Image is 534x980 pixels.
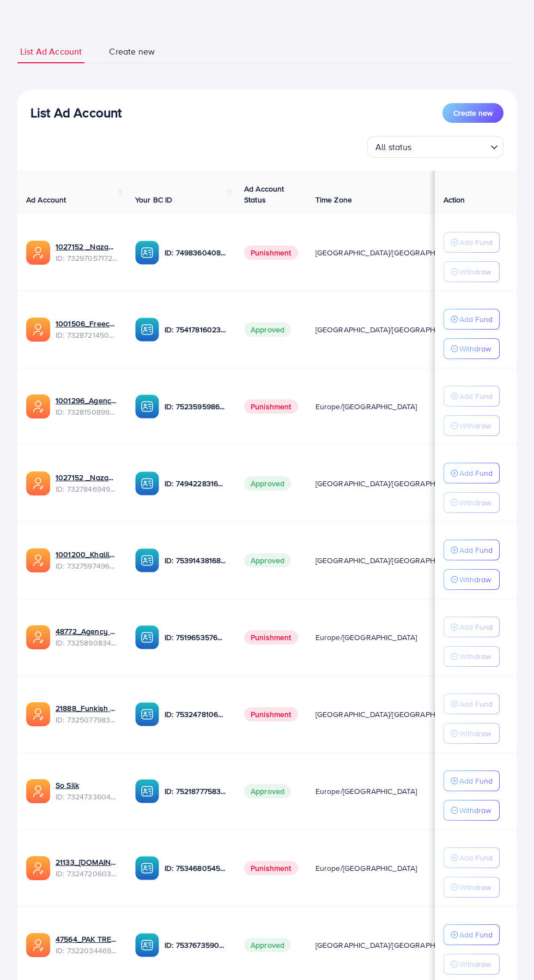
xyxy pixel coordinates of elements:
[56,549,118,571] div: <span class='underline'>1001200_Khalil_odai_1706089268800</span></br>7327597496786698241
[56,318,118,329] a: 1001506_Freecall_odai_1706350971106
[315,478,467,489] span: [GEOGRAPHIC_DATA]/[GEOGRAPHIC_DATA]
[56,934,118,945] a: 47564_PAK TREAUSRE. AD ACCOUNT_1704794017444
[56,626,118,637] a: 48772_Agency acc Glanza_1705691905413
[315,940,467,951] span: [GEOGRAPHIC_DATA]/[GEOGRAPHIC_DATA]
[244,861,298,875] span: Punishment
[56,714,118,725] span: ID: 7325077983776194562
[459,727,491,740] p: Withdraw
[444,540,500,560] button: Add Fund
[165,939,227,952] p: ID: 7537673590653796368
[26,702,50,726] img: ic-ads-acc.e4c84228.svg
[56,791,118,802] span: ID: 7324733604192452609
[135,779,159,803] img: ic-ba-acc.ded83a64.svg
[459,573,491,586] p: Withdraw
[315,247,467,258] span: [GEOGRAPHIC_DATA]/[GEOGRAPHIC_DATA]
[165,631,227,644] p: ID: 7519653576982134792
[459,774,493,787] p: Add Fund
[444,954,500,975] button: Withdraw
[459,467,493,480] p: Add Fund
[444,924,500,945] button: Add Fund
[244,476,291,491] span: Approved
[56,318,118,340] div: <span class='underline'>1001506_Freecall_odai_1706350971106</span></br>7328721450570121217
[56,780,118,791] a: So Silk
[165,785,227,798] p: ID: 7521877758339940369
[26,779,50,803] img: ic-ads-acc.e4c84228.svg
[315,632,417,643] span: Europe/[GEOGRAPHIC_DATA]
[244,322,291,337] span: Approved
[56,934,118,956] div: <span class='underline'>47564_PAK TREAUSRE. AD ACCOUNT_1704794017444</span></br>7322034469576196097
[459,236,493,249] p: Add Fund
[315,863,417,874] span: Europe/[GEOGRAPHIC_DATA]
[31,105,122,121] h3: List Ad Account
[459,390,493,403] p: Add Fund
[444,770,500,791] button: Add Fund
[26,194,66,205] span: Ad Account
[244,183,284,205] span: Ad Account Status
[165,477,227,490] p: ID: 7494228316518858759
[444,569,500,590] button: Withdraw
[244,553,291,567] span: Approved
[459,851,493,864] p: Add Fund
[444,261,500,282] button: Withdraw
[444,232,500,253] button: Add Fund
[165,708,227,721] p: ID: 7532478106985365521
[135,318,159,342] img: ic-ba-acc.ded83a64.svg
[20,45,82,58] span: List Ad Account
[56,857,118,868] a: 21133_[DOMAIN_NAME]_1705419444943
[56,395,118,417] div: <span class='underline'>1001296_Agency AD account 1 Ballola_1706218126047</span></br>732815089998...
[165,246,227,259] p: ID: 7498360408848695312
[459,697,493,710] p: Add Fund
[26,471,50,495] img: ic-ads-acc.e4c84228.svg
[442,103,503,123] button: Create new
[26,625,50,649] img: ic-ads-acc.e4c84228.svg
[135,856,159,880] img: ic-ba-acc.ded83a64.svg
[26,933,50,957] img: ic-ads-acc.e4c84228.svg
[56,868,118,879] span: ID: 7324720603641184257
[315,324,467,335] span: [GEOGRAPHIC_DATA]/[GEOGRAPHIC_DATA]
[444,309,500,330] button: Add Fund
[244,784,291,798] span: Approved
[444,338,500,359] button: Withdraw
[135,548,159,572] img: ic-ba-acc.ded83a64.svg
[459,265,491,278] p: Withdraw
[165,862,227,875] p: ID: 7534680545914126344
[56,637,118,648] span: ID: 7325890834673664002
[56,472,118,494] div: <span class='underline'>1027152 _Nazaagency_024</span></br>7327846949019926530
[56,241,118,264] div: <span class='underline'>1027152 _Nazaagency_044</span></br>7329705717219311618
[444,800,500,821] button: Withdraw
[56,395,118,406] a: 1001296_Agency AD account 1 Ballola_1706218126047
[315,555,467,566] span: [GEOGRAPHIC_DATA]/[GEOGRAPHIC_DATA]
[444,415,500,436] button: Withdraw
[444,723,500,744] button: Withdraw
[26,548,50,572] img: ic-ads-acc.e4c84228.svg
[453,107,493,118] span: Create new
[135,625,159,649] img: ic-ba-acc.ded83a64.svg
[56,241,118,252] a: 1027152 _Nazaagency_044
[244,630,298,644] span: Punishment
[444,386,500,407] button: Add Fund
[459,881,491,894] p: Withdraw
[444,847,500,868] button: Add Fund
[459,650,491,663] p: Withdraw
[373,139,414,155] span: All status
[459,543,493,557] p: Add Fund
[315,709,467,720] span: [GEOGRAPHIC_DATA]/[GEOGRAPHIC_DATA]
[165,554,227,567] p: ID: 7539143816851521552
[367,136,503,158] div: Search for option
[165,400,227,413] p: ID: 7523595986107826177
[459,804,491,817] p: Withdraw
[244,707,298,721] span: Punishment
[56,560,118,571] span: ID: 7327597496786698241
[26,395,50,419] img: ic-ads-acc.e4c84228.svg
[444,617,500,637] button: Add Fund
[415,137,486,155] input: Search for option
[56,407,118,417] span: ID: 7328150899980009473
[315,194,352,205] span: Time Zone
[135,933,159,957] img: ic-ba-acc.ded83a64.svg
[459,958,491,971] p: Withdraw
[26,318,50,342] img: ic-ads-acc.e4c84228.svg
[165,323,227,336] p: ID: 7541781602398191623
[109,45,155,58] span: Create new
[56,626,118,648] div: <span class='underline'>48772_Agency acc Glanza_1705691905413</span></br>7325890834673664002
[56,857,118,879] div: <span class='underline'>21133_COSIPETS.Pub_1705419444943</span></br>7324720603641184257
